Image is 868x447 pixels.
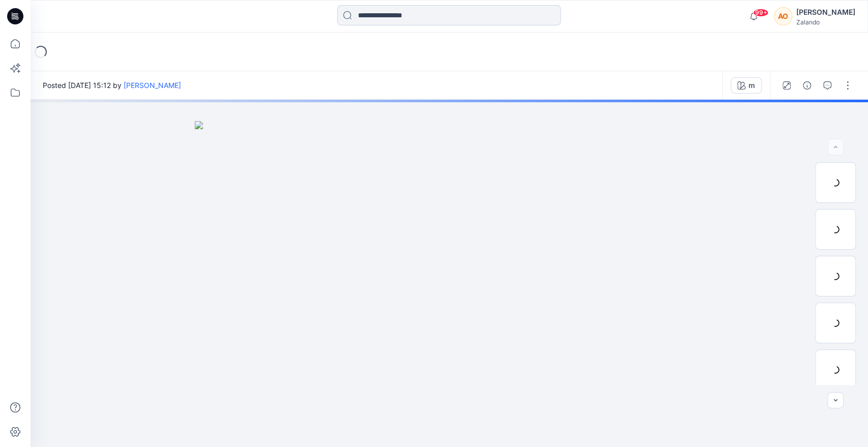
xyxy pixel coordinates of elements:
div: m [749,80,755,91]
div: AO [774,7,792,25]
span: Posted [DATE] 15:12 by [43,80,181,91]
a: [PERSON_NAME] [124,81,181,90]
div: [PERSON_NAME] [796,6,855,18]
button: Details [799,77,815,94]
button: m [731,77,762,94]
span: 99+ [753,9,768,17]
div: Zalando [796,18,855,26]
